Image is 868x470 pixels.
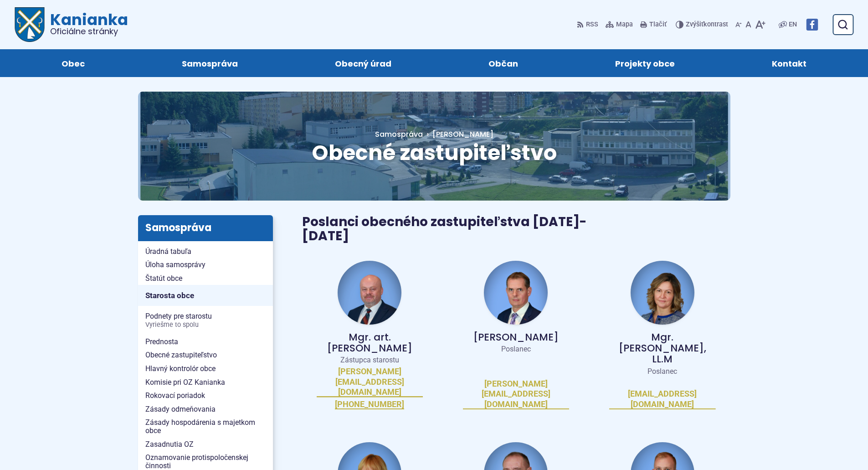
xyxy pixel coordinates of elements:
p: [PERSON_NAME] [463,332,569,343]
a: Obec [22,49,124,77]
a: [PERSON_NAME] [423,129,493,139]
span: Obecné zastupiteľstvo [145,348,266,362]
span: Kanianka [45,12,128,36]
img: Prejsť na Facebook stránku [806,19,818,31]
span: Zásady hospodárenia s majetkom obce [145,416,266,437]
span: Poslanci obecného zastupiteľstva [DATE]-[DATE] [302,213,586,245]
a: Zásady odmeňovania [138,403,273,416]
a: Štatút obce [138,272,273,285]
span: Oficiálne stránky [50,27,128,36]
img: fotka - Jozef Baláž [338,261,401,325]
a: Úloha samosprávy [138,258,273,272]
span: Úradná tabuľa [145,245,266,258]
a: Obecný úrad [295,49,431,77]
span: Občan [488,49,518,77]
span: Zasadnutia OZ [145,438,266,451]
span: Obecný úrad [335,49,391,77]
span: Komisie pri OZ Kanianka [145,376,266,389]
span: RSS [586,19,598,30]
a: Zásady hospodárenia s majetkom obce [138,416,273,437]
a: Hlavný kontrolór obce [138,362,273,376]
span: Štatút obce [145,272,266,285]
img: Prejsť na domovskú stránku [15,7,45,42]
span: Samospráva [182,49,238,77]
button: Zmenšiť veľkosť písma [734,15,744,34]
img: fotka - Andrea Filt [631,261,694,325]
span: Kontakt [772,49,806,77]
span: EN [789,19,797,30]
button: Zväčšiť veľkosť písma [753,15,767,34]
a: [PHONE_NUMBER] [335,399,404,410]
span: Úloha samosprávy [145,258,266,272]
a: Rokovací poriadok [138,389,273,403]
a: Zasadnutia OZ [138,438,273,451]
h3: Samospráva [138,215,273,241]
span: Zásady odmeňovania [145,403,266,416]
a: Starosta obce [138,285,273,306]
button: Nastaviť pôvodnú veľkosť písma [744,15,753,34]
a: Kontakt [733,49,846,77]
span: kontrast [686,21,728,29]
a: Prednosta [138,335,273,349]
span: Prednosta [145,335,266,349]
span: Vyriešme to spolu [145,321,266,329]
a: Komisie pri OZ Kanianka [138,376,273,389]
p: Poslanec [463,345,569,354]
button: Zvýšiťkontrast [676,15,730,34]
p: Poslanec [609,367,715,376]
a: Mapa [604,15,635,34]
span: Projekty obce [615,49,675,77]
span: Zvýšiť [686,21,704,28]
p: Mgr. art. [PERSON_NAME] [317,332,423,354]
span: Hlavný kontrolór obce [145,362,266,376]
a: Obecné zastupiteľstvo [138,348,273,362]
p: Zástupca starostu [317,356,423,365]
a: Projekty obce [576,49,714,77]
span: Rokovací poriadok [145,389,266,403]
span: Podnety pre starostu [145,310,266,331]
span: Starosta obce [145,289,266,303]
a: EN [787,19,799,30]
img: fotka - Andrej Baláž [484,261,548,325]
span: Tlačiť [649,21,667,29]
span: [PERSON_NAME] [432,129,493,139]
a: Občan [449,49,558,77]
p: Mgr. [PERSON_NAME], LL.M [609,332,715,365]
a: [EMAIL_ADDRESS][DOMAIN_NAME] [609,389,715,409]
a: Podnety pre starostuVyriešme to spolu [138,310,273,331]
a: Logo Kanianka, prejsť na domovskú stránku. [15,7,128,42]
a: Úradná tabuľa [138,245,273,258]
a: Samospráva [142,49,277,77]
a: [PERSON_NAME][EMAIL_ADDRESS][DOMAIN_NAME] [317,367,423,398]
a: Samospráva [375,129,423,139]
button: Tlačiť [638,15,668,34]
a: [PERSON_NAME][EMAIL_ADDRESS][DOMAIN_NAME] [463,379,569,410]
span: Mapa [616,19,633,30]
a: RSS [577,15,600,34]
span: Obecné zastupiteľstvo [312,138,557,167]
span: Obec [62,49,85,77]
